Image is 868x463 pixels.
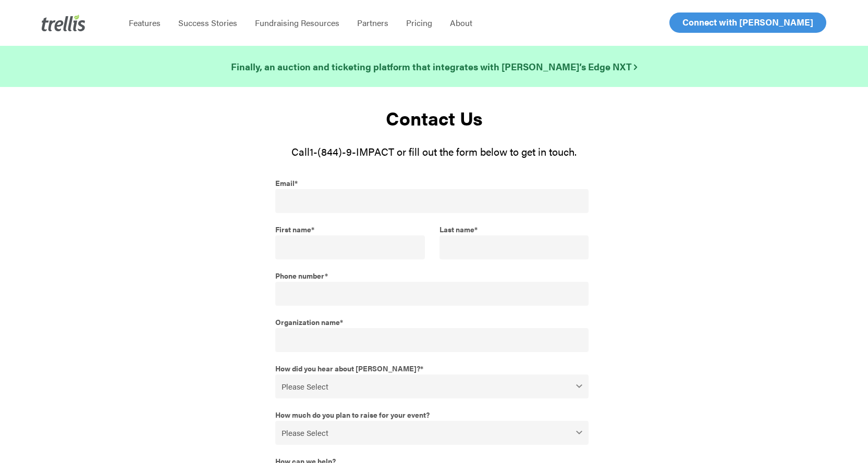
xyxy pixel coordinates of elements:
[406,17,432,29] span: Pricing
[669,12,826,33] a: Connect with [PERSON_NAME]
[397,18,441,28] a: Pricing
[275,357,420,373] span: How did you hear about [PERSON_NAME]?
[129,17,161,29] span: Features
[357,17,388,29] span: Partners
[275,218,311,234] span: First name
[439,218,474,234] span: Last name
[310,144,577,159] span: 1-(844)-9-IMPACT or fill out the form below to get in touch.
[275,264,325,281] span: Phone number
[169,18,246,28] a: Success Stories
[450,17,472,29] span: About
[682,16,813,28] span: Connect with [PERSON_NAME]
[178,17,237,29] span: Success Stories
[109,144,759,159] p: Call
[246,18,348,28] a: Fundraising Resources
[120,18,169,28] a: Features
[42,15,85,31] img: Trellis
[441,18,481,28] a: About
[231,59,637,74] a: Finally, an auction and ticketing platform that integrates with [PERSON_NAME]’s Edge NXT
[231,60,637,73] strong: Finally, an auction and ticketing platform that integrates with [PERSON_NAME]’s Edge NXT
[275,403,430,420] span: How much do you plan to raise for your event?
[386,104,483,131] strong: Contact Us
[255,17,339,29] span: Fundraising Resources
[348,18,397,28] a: Partners
[275,310,340,327] span: Organization name
[275,171,295,188] span: Email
